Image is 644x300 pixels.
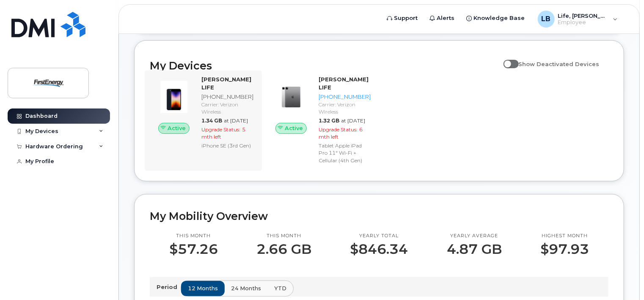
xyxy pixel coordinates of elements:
[532,11,624,28] div: Life, Benjamin
[341,117,365,124] span: at [DATE]
[319,93,371,101] div: [PHONE_NUMBER]
[519,61,600,67] span: Show Deactivated Devices
[157,283,181,291] p: Period
[256,233,311,239] p: This month
[381,10,424,27] a: Support
[169,242,218,257] p: $57.26
[558,12,609,19] span: Life, [PERSON_NAME]
[461,10,531,27] a: Knowledge Base
[319,117,339,124] span: 1.32 GB
[168,124,186,132] span: Active
[150,59,499,72] h2: My Devices
[447,242,502,257] p: 4.87 GB
[201,101,253,115] div: Carrier: Verizon Wireless
[201,126,245,140] span: 5 mth left
[319,126,363,140] span: 6 mth left
[201,117,222,124] span: 1.34 GB
[319,142,371,164] div: Tablet Apple iPad Pro 11" Wi-Fi + Cellular (4th Gen)
[350,233,408,239] p: Yearly total
[267,75,374,166] a: Active[PERSON_NAME] LIFE[PHONE_NUMBER]Carrier: Verizon Wireless1.32 GBat [DATE]Upgrade Status:6 m...
[274,284,286,292] span: YTD
[394,14,418,22] span: Support
[540,242,589,257] p: $97.93
[201,93,253,101] div: [PHONE_NUMBER]
[540,233,589,239] p: Highest month
[201,126,240,133] span: Upgrade Status:
[319,76,369,91] strong: [PERSON_NAME] LIFE
[231,284,261,292] span: 24 months
[224,117,248,124] span: at [DATE]
[150,210,608,222] h2: My Mobility Overview
[350,242,408,257] p: $846.34
[424,10,461,27] a: Alerts
[447,233,502,239] p: Yearly average
[504,56,510,63] input: Show Deactivated Devices
[474,14,525,22] span: Knowledge Base
[607,263,638,294] iframe: Messenger Launcher
[256,242,311,257] p: 2.66 GB
[319,126,358,133] span: Upgrade Status:
[558,19,609,26] span: Employee
[201,142,253,149] div: iPhone SE (3rd Gen)
[437,14,455,22] span: Alerts
[319,101,371,115] div: Carrier: Verizon Wireless
[201,76,251,91] strong: [PERSON_NAME] LIFE
[169,233,218,239] p: This month
[542,14,551,24] span: LB
[157,80,191,114] img: image20231002-3703462-1angbar.jpeg
[285,124,303,132] span: Active
[274,80,308,114] img: image20231002-3703462-7tm9rn.jpeg
[150,75,257,151] a: Active[PERSON_NAME] LIFE[PHONE_NUMBER]Carrier: Verizon Wireless1.34 GBat [DATE]Upgrade Status:5 m...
